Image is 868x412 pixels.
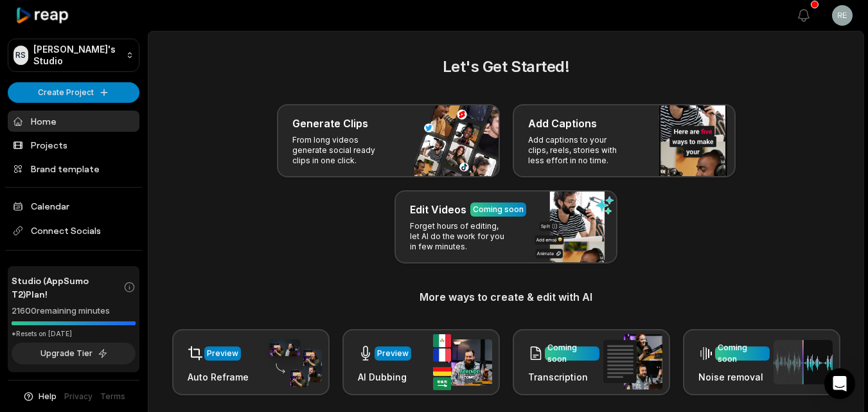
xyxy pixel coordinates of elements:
[547,342,597,365] div: Coming soon
[774,340,833,384] img: noise_removal.png
[824,368,855,399] div: Open Intercom Messenger
[13,46,28,65] div: RS
[292,135,392,166] p: From long videos generate social ready clips in one click.
[8,82,139,103] button: Create Project
[528,370,599,384] h3: Transcription
[164,55,848,78] h2: Let's Get Started!
[410,202,466,217] h3: Edit Videos
[603,334,662,390] img: transcription.png
[8,111,139,132] a: Home
[292,116,368,131] h3: Generate Clips
[528,135,628,166] p: Add captions to your clips, reels, stories with less effort in no time.
[164,289,848,305] h3: More ways to create & edit with AI
[528,116,597,131] h3: Add Captions
[433,334,492,390] img: ai_dubbing.png
[698,370,770,384] h3: Noise removal
[12,274,123,301] span: Studio (AppSumo T2) Plan!
[8,219,139,242] span: Connect Socials
[22,391,57,402] button: Help
[718,342,767,365] div: Coming soon
[377,348,409,359] div: Preview
[473,204,524,215] div: Coming soon
[33,44,121,67] p: [PERSON_NAME]'s Studio
[207,348,238,359] div: Preview
[12,305,136,318] div: 21600 remaining minutes
[64,391,93,402] a: Privacy
[263,337,322,388] img: auto_reframe.png
[12,329,136,339] div: *Resets on [DATE]
[358,370,411,384] h3: AI Dubbing
[8,158,139,179] a: Brand template
[100,391,125,402] a: Terms
[12,343,136,364] button: Upgrade Tier
[39,391,57,402] span: Help
[8,134,139,156] a: Projects
[8,195,139,217] a: Calendar
[410,221,509,252] p: Forget hours of editing, let AI do the work for you in few minutes.
[188,370,249,384] h3: Auto Reframe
